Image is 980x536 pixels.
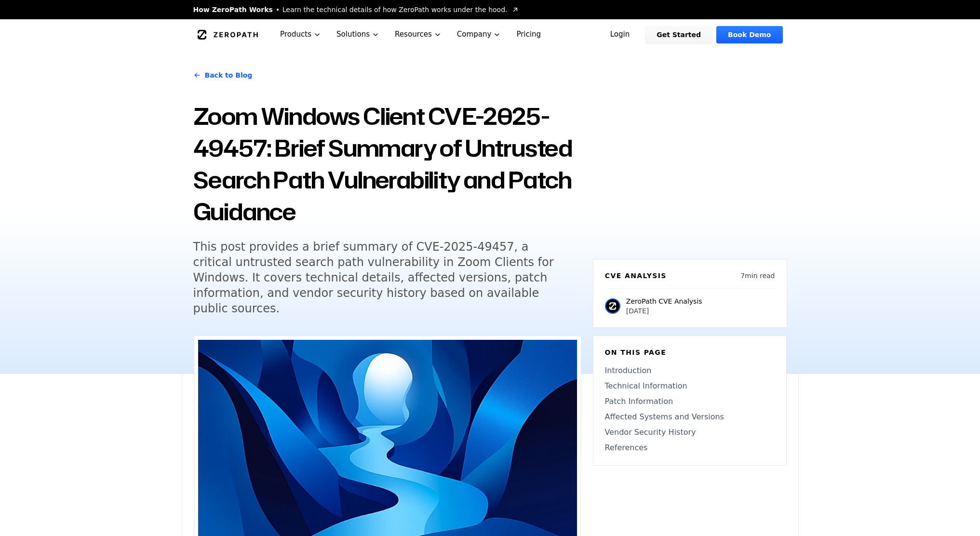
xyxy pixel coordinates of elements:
a: Patch Information [605,396,775,407]
a: Technical Information [605,380,775,392]
span: How ZeroPath Works [193,5,273,14]
p: [DATE] [626,306,702,316]
h5: This post provides a brief summary of CVE-2025-49457, a critical untrusted search path vulnerabil... [193,239,564,316]
h6: CVE Analysis [605,271,667,281]
a: Affected Systems and Versions [605,411,775,423]
h1: Zoom Windows Client CVE-2025-49457: Brief Summary of Untrusted Search Path Vulnerability and Patc... [193,100,581,228]
a: Introduction [605,365,775,376]
h6: On this page [605,348,775,357]
a: Pricing [509,19,549,50]
p: ZeroPath CVE Analysis [626,296,702,306]
a: Vendor Security History [605,427,775,438]
a: Get Started [645,26,712,43]
button: Resources [387,19,449,50]
p: 7 min read [740,271,775,281]
a: Back to Blog [193,62,253,89]
img: ZeroPath CVE Analysis [605,298,620,314]
button: Products [272,19,329,50]
a: Book Demo [716,26,782,43]
a: How ZeroPath WorksLearn the technical details of how ZeroPath works under the hood. [193,5,519,14]
button: Company [449,19,509,50]
a: References [605,442,775,454]
button: Solutions [329,19,387,50]
span: Learn the technical details of how ZeroPath works under the hood. [282,5,508,14]
a: Login [599,26,642,43]
nav: Global [182,19,799,50]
